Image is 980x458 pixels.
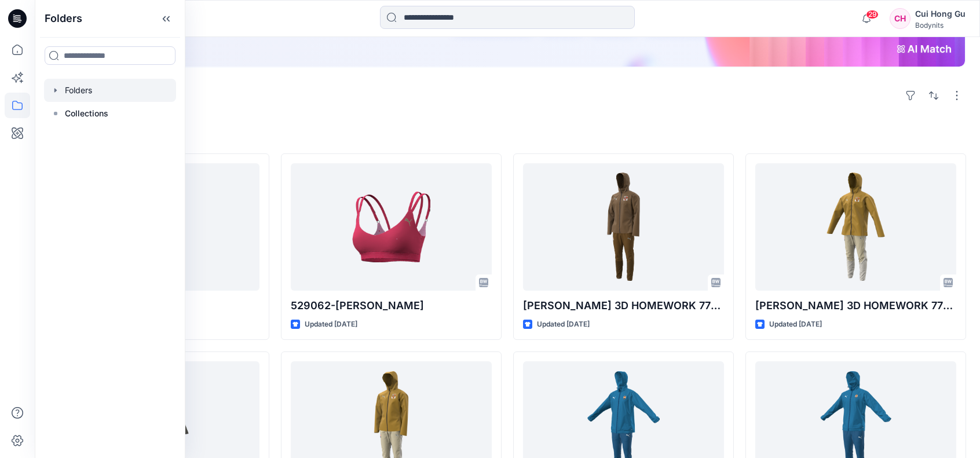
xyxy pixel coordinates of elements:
[890,8,910,29] div: CH
[537,318,590,331] p: Updated [DATE]
[915,21,966,30] div: Bodynits
[291,163,492,291] a: 529062-Jenny Ha
[305,318,357,331] p: Updated [DATE]
[523,298,724,314] p: [PERSON_NAME] 3D HOMEWORK 776961 778606 outfit-size M
[523,163,724,291] a: Hieu 3D HOMEWORK 776961 778606 outfit-size M
[769,318,822,331] p: Updated [DATE]
[65,107,108,120] p: Collections
[755,163,956,291] a: Lanice 3D HOMEWORK 776961 778606 outfit-Size L--
[755,298,956,314] p: [PERSON_NAME] 3D HOMEWORK 776961 778606 outfit-Size L--
[915,7,966,21] div: Cui Hong Gu
[49,128,966,142] h4: Styles
[291,298,492,314] p: 529062-[PERSON_NAME]
[866,10,879,19] span: 29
